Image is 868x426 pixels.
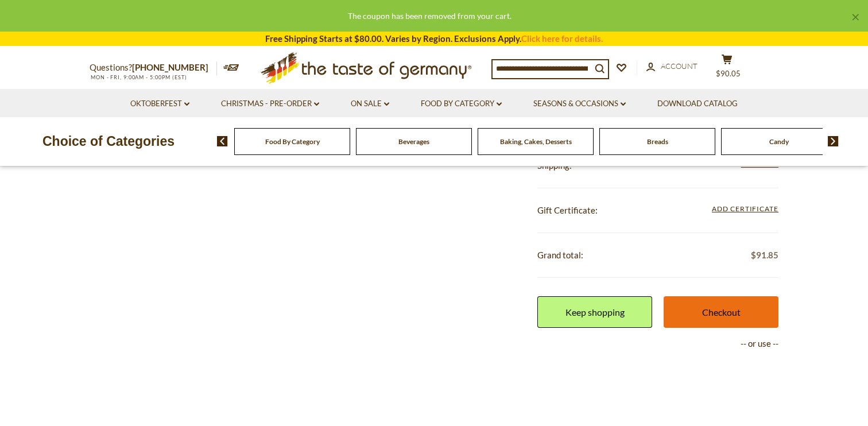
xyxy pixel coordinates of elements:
span: $91.85 [751,248,778,262]
a: Account [646,60,697,73]
img: previous arrow [217,136,228,146]
span: Add Info [741,160,778,168]
span: Grand total: [537,250,583,260]
div: The coupon has been removed from your cart. [9,9,850,22]
a: Food By Category [421,98,502,110]
a: × [852,14,859,21]
span: Account [661,61,697,71]
a: [PHONE_NUMBER] [132,62,208,72]
a: On Sale [351,98,389,110]
a: Download Catalog [657,98,738,110]
a: Food By Category [265,137,320,146]
iframe: PayPal-paylater [537,391,778,414]
a: Christmas - PRE-ORDER [221,98,319,110]
span: $90.05 [716,69,741,78]
a: Click here for details. [521,33,603,44]
a: Baking, Cakes, Desserts [500,137,572,146]
span: MON - FRI, 9:00AM - 5:00PM (EST) [90,74,187,80]
a: Keep shopping [537,296,652,328]
a: Candy [769,137,789,146]
a: Seasons & Occasions [533,98,626,110]
iframe: PayPal-paypal [537,359,778,382]
a: Oktoberfest [130,98,189,110]
a: Breads [647,137,668,146]
p: -- or use -- [537,336,778,351]
img: next arrow [828,136,839,146]
span: Add Certificate [712,203,778,216]
button: $90.05 [710,54,744,83]
a: Checkout [664,296,778,328]
span: Shipping: [537,160,572,171]
a: Beverages [398,137,429,146]
span: Gift Certificate: [537,205,598,215]
p: Questions? [90,60,217,75]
